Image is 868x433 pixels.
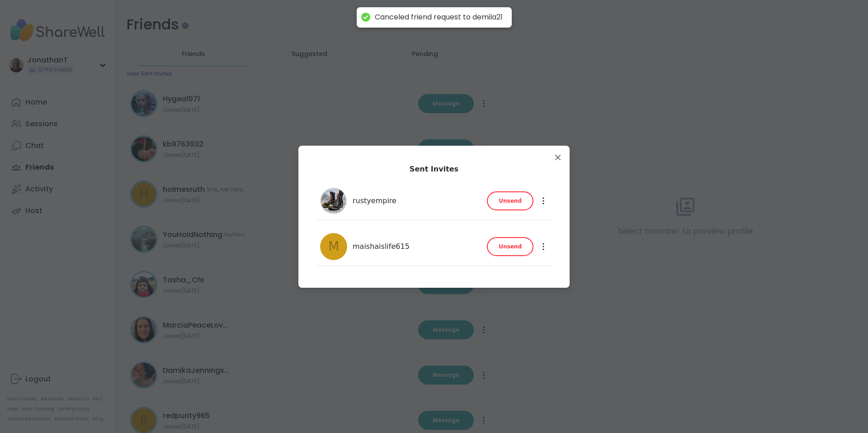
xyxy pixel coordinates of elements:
[499,243,522,251] span: Unsend
[328,237,339,256] span: m
[375,13,503,22] div: Canceled friend request to demila21
[499,197,522,205] span: Unsend
[487,237,533,256] button: Unsend
[410,164,458,175] div: Sent Invites
[320,187,347,214] img: rustyempire
[353,195,396,206] span: rustyempire
[353,241,410,252] span: maishaislife615
[487,191,533,210] button: Unsend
